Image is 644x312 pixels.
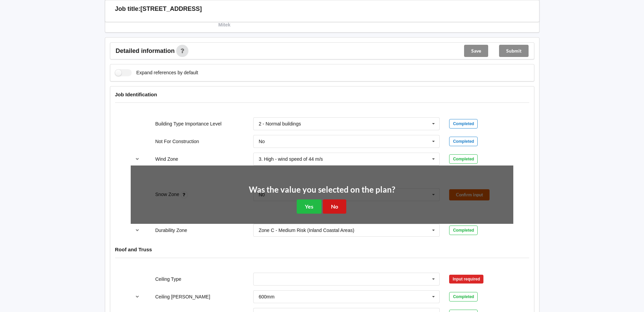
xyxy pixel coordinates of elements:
label: Building Type Importance Level [155,121,221,126]
div: No [259,139,265,144]
h3: Job title: [115,5,141,13]
button: No [323,199,346,213]
label: Expand references by default [115,69,198,76]
div: 600mm [259,294,275,299]
div: Input required [449,275,483,284]
h4: Roof and Truss [115,246,529,253]
h4: Job Identification [115,91,529,98]
button: reference-toggle [131,291,144,303]
label: Ceiling Type [155,276,181,282]
label: Not For Construction [155,139,199,144]
div: Completed [449,292,478,301]
h3: [STREET_ADDRESS] [141,5,202,13]
div: 2 - Normal buildings [259,121,301,126]
label: Ceiling [PERSON_NAME] [155,294,210,299]
button: reference-toggle [131,224,144,236]
span: Detailed information [116,48,175,54]
div: Completed [449,154,478,164]
h2: Was the value you selected on the plan? [249,184,395,195]
label: Durability Zone [155,228,187,233]
button: reference-toggle [131,153,144,165]
div: Completed [449,137,478,146]
div: Zone C - Medium Risk (Inland Coastal Areas) [259,228,354,233]
label: Wind Zone [155,156,178,162]
div: Completed [449,119,478,129]
div: Completed [449,226,478,235]
div: 3. High - wind speed of 44 m/s [259,157,323,161]
button: Yes [297,199,321,213]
